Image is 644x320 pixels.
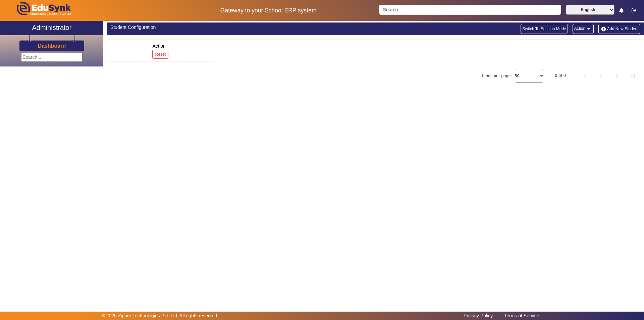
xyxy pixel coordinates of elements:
a: Terms of Service [501,311,542,320]
h3: Dashboard [38,43,66,49]
button: Reset [152,50,168,59]
img: add-new-student.png [600,26,607,32]
p: © 2025 Zipper Technologies Pvt. Ltd. All rights reserved. [102,312,219,319]
button: Last page [625,67,641,84]
div: Action [150,40,171,61]
button: Next page [609,67,625,84]
mat-icon: arrow_drop_down [585,26,592,32]
button: Add New Student [598,24,640,34]
a: Privacy Policy [460,311,496,320]
input: Search... [21,53,83,62]
input: Search [379,5,561,15]
button: Action [573,24,594,34]
button: First page [577,67,593,84]
a: Administrator [0,21,103,35]
button: Previous page [593,67,609,84]
div: 0 of 0 [555,72,566,79]
h5: Gateway to your School ERP system [165,7,372,14]
button: Switch To Session Mode [521,24,568,34]
h2: Administrator [32,24,72,32]
a: Dashboard [38,42,66,49]
div: Student Configuration [110,24,372,31]
div: Items per page: [482,73,512,79]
